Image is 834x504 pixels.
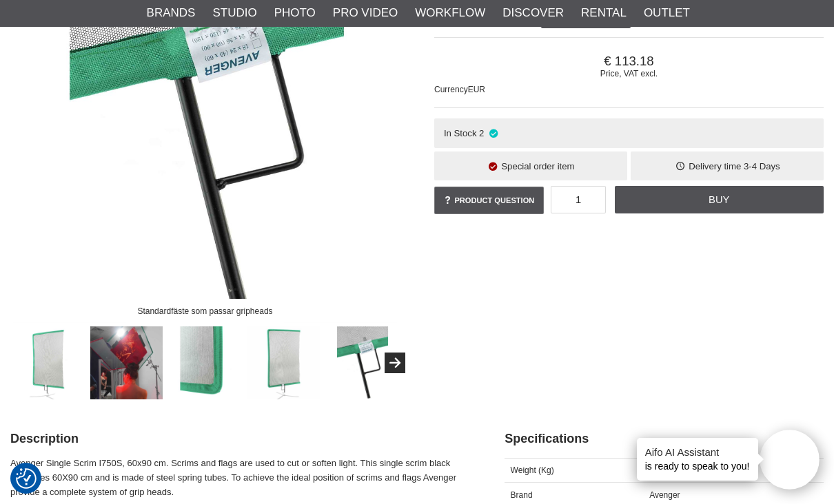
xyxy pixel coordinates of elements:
[615,186,824,213] a: Buy
[689,161,741,171] span: Delivery time
[444,128,477,138] span: In Stock
[90,326,163,399] img: Diffuserar del av ljusflöde
[147,4,196,22] a: Brands
[434,69,824,78] span: Price, VAT excl.
[479,128,484,138] span: 2
[644,4,690,22] a: Outlet
[326,326,399,399] img: Standardfäste som passar gripheads
[434,85,468,94] span: Currency
[16,468,37,489] img: Revisit consent button
[434,54,824,69] span: 113.18
[415,4,485,22] a: Workflow
[501,161,574,171] span: Special order item
[169,326,242,399] img: Diffuserande nättyg
[744,161,780,171] span: 3-4 Days
[10,456,470,499] p: Avenger Single Scrim I750S, 60x90 cm. Scrims and flags are used to cut or soften light. This sing...
[274,4,316,22] a: Photo
[637,438,758,481] div: is ready to speak to you!
[645,445,750,459] h4: Aifo AI Assistant
[212,4,256,22] a: Studio
[333,4,398,22] a: Pro Video
[502,4,564,22] a: Discover
[581,4,627,22] a: Rental
[10,430,470,448] h2: Description
[434,187,544,214] a: Product question
[385,353,405,373] button: Next
[468,85,485,94] span: EUR
[12,326,85,399] img: Avenger Single Scrim I750S 60x90cm
[505,430,824,448] h2: Specifications
[487,128,499,138] i: In stock
[649,490,680,500] span: Avenger
[511,490,533,500] span: Brand
[16,466,37,491] button: Consent Preferences
[511,465,554,475] span: Weight (Kg)
[126,299,284,323] div: Standardfäste som passar gripheads
[247,326,321,399] img: Robust stålram med öppen sida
